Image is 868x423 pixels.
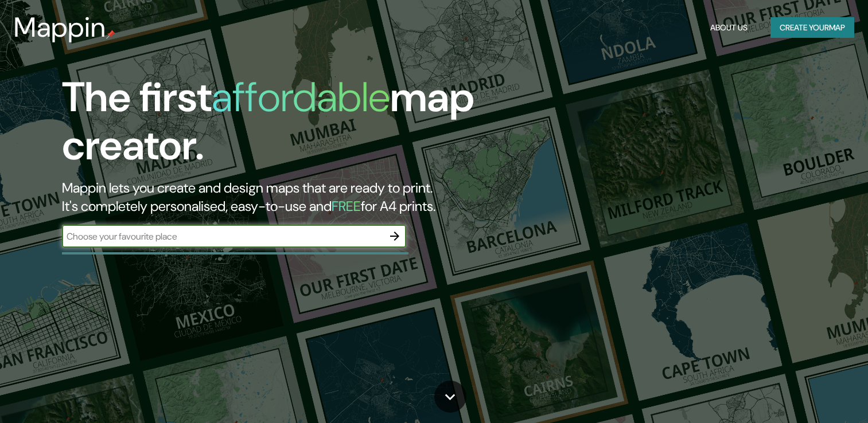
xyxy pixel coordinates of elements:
input: Choose your favourite place [62,230,383,243]
h2: Mappin lets you create and design maps that are ready to print. It's completely personalised, eas... [62,179,496,216]
h1: affordable [212,70,390,124]
button: Create yourmap [770,17,854,38]
h1: The first map creator. [62,73,496,179]
button: About Us [706,17,752,38]
h3: Mappin [14,11,106,44]
h5: FREE [332,197,361,215]
img: mappin-pin [106,30,115,39]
